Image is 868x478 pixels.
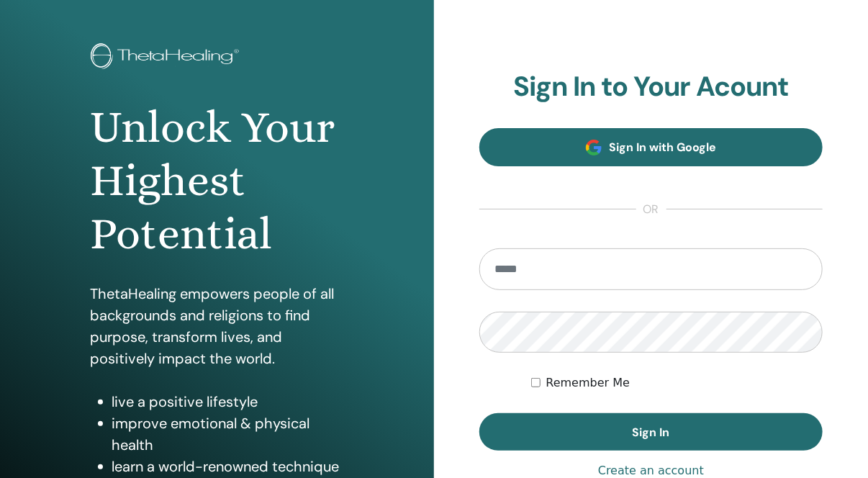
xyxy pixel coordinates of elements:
[609,140,716,155] span: Sign In with Google
[112,456,344,477] li: learn a world-renowned technique
[633,425,670,440] span: Sign In
[112,391,344,412] li: live a positive lifestyle
[112,412,344,456] li: improve emotional & physical health
[479,71,823,104] h2: Sign In to Your Acount
[531,374,823,392] div: Keep me authenticated indefinitely or until I manually logout
[546,374,630,392] label: Remember Me
[91,283,344,369] p: ThetaHealing empowers people of all backgrounds and religions to find purpose, transform lives, a...
[636,201,666,218] span: or
[479,413,823,451] button: Sign In
[479,128,823,166] a: Sign In with Google
[91,101,344,261] h1: Unlock Your Highest Potential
